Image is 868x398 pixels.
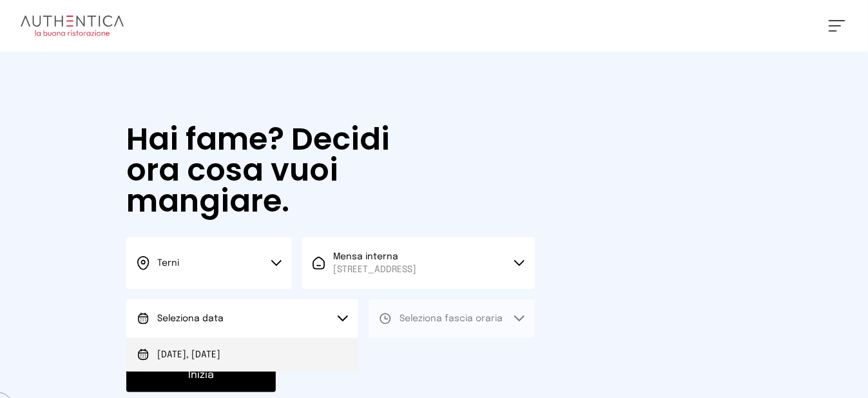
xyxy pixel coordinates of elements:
button: Inizia [126,359,276,392]
button: Seleziona data [126,299,358,338]
span: [DATE], [DATE] [157,348,220,361]
span: Seleziona data [157,314,224,323]
span: Seleziona fascia oraria [400,314,503,323]
button: Seleziona fascia oraria [369,299,534,338]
